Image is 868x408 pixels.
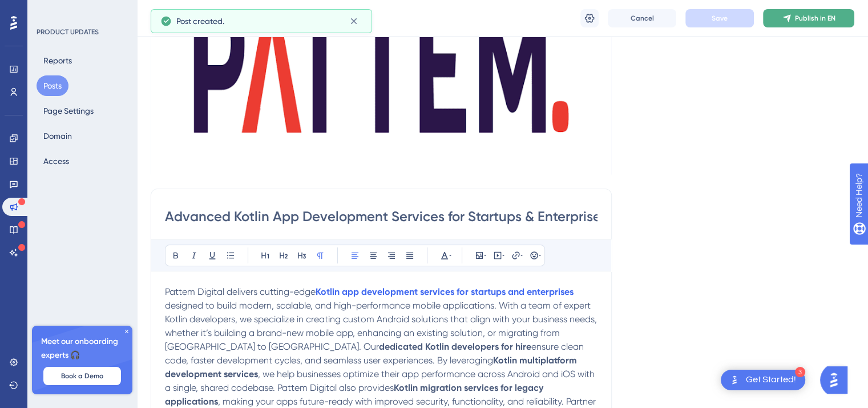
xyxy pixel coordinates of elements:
span: , we help businesses optimize their app performance across Android and iOS with a single, shared ... [165,369,597,393]
a: Kotlin app development services for startups and enterprises [316,286,576,297]
button: Publish in EN [763,9,854,27]
button: Cancel [608,9,676,27]
div: PRODUCT UPDATES [37,27,99,37]
div: Get Started! [746,374,796,386]
span: Book a Demo [61,371,103,381]
span: Need Help? [27,3,71,17]
span: designed to build modern, scalable, and high-performance mobile applications. With a team of expe... [165,300,599,352]
span: Cancel [631,14,654,23]
span: Meet our onboarding experts 🎧 [41,335,123,362]
button: Access [37,151,76,171]
span: Publish in EN [795,14,835,23]
button: Save [685,9,754,27]
strong: Kotlin app development services for startups and enterprises [316,286,574,297]
div: Open Get Started! checklist, remaining modules: 3 [721,370,805,390]
button: Domain [37,126,79,146]
strong: dedicated Kotlin developers for hire [379,341,531,352]
button: Book a Demo [43,367,121,385]
input: Post Title [165,207,597,226]
span: Post created. [176,14,224,28]
button: Page Settings [37,101,100,121]
span: Save [712,14,728,23]
button: Reports [37,50,79,71]
iframe: UserGuiding AI Assistant Launcher [820,363,854,397]
span: Pattem Digital delivers cutting-edge [165,286,316,297]
button: Posts [37,75,68,96]
div: 3 [795,367,805,377]
img: launcher-image-alternative-text [728,373,741,387]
